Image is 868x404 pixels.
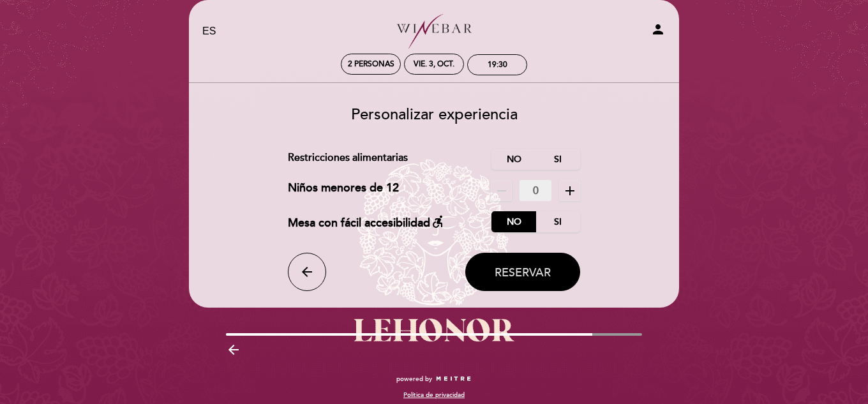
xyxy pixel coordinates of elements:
div: Mesa con fácil accesibilidad [288,211,445,232]
span: powered by [396,375,432,384]
label: No [491,211,536,232]
span: Personalizar experiencia [351,105,518,124]
label: Si [535,211,580,232]
i: arrow_back [299,264,315,280]
button: Reservar [465,253,580,291]
button: person [650,22,666,41]
i: person [650,22,666,37]
button: arrow_back [288,253,326,291]
span: Reservar [495,266,551,280]
a: Política de privacidad [403,391,465,400]
i: arrow_backward [226,342,241,357]
i: remove [494,183,509,198]
span: 2 personas [348,59,394,69]
a: [PERSON_NAME] - Winebar [354,14,514,49]
div: Niños menores de 12 [288,180,399,201]
img: MEITRE [435,376,472,382]
div: Restricciones alimentarias [288,149,492,170]
label: Si [535,149,580,170]
label: No [491,149,536,170]
i: accessible_forward [430,214,445,229]
a: powered by [396,375,472,384]
div: 19:30 [488,60,507,70]
div: vie. 3, oct. [414,59,454,69]
i: add [562,183,578,198]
